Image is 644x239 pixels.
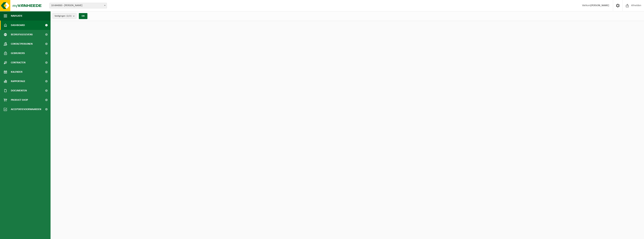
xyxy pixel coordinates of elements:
span: Rapportage [11,77,25,86]
count: (2/2) [66,15,72,17]
span: Navigatie [11,11,22,21]
span: Gebruikers [11,49,25,58]
button: OK [79,13,87,19]
span: Dashboard [11,21,25,30]
span: Contactpersonen [11,39,33,49]
span: Vestigingen [54,13,72,19]
button: Vestigingen(2/2) [52,13,77,19]
span: 10-844063 - DE SMEDT GERRY - LEBBEKE [50,3,107,8]
span: Product Shop [11,95,28,105]
strong: [PERSON_NAME] [590,4,609,7]
span: Bedrijfsgegevens [11,30,33,39]
span: Contracten [11,58,25,67]
span: Documenten [11,86,27,95]
span: Acceptatievoorwaarden [11,105,41,114]
span: 10-844063 - DE SMEDT GERRY - LEBBEKE [49,3,107,8]
span: Kalender [11,67,22,77]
